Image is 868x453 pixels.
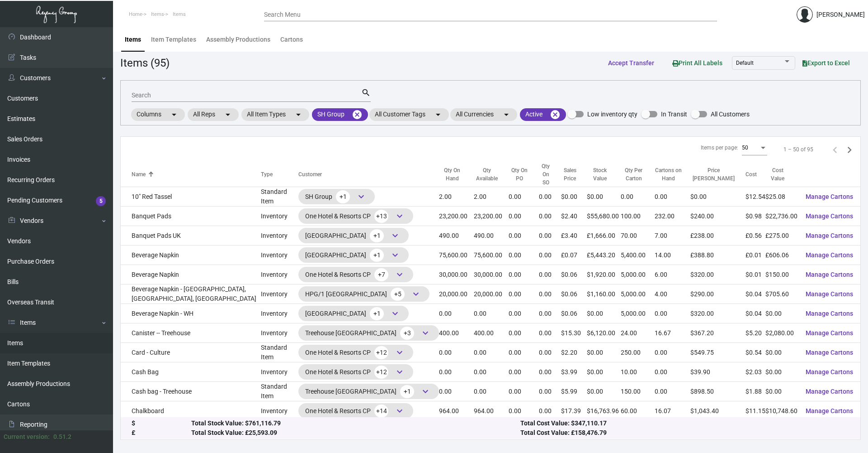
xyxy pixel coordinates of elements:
[665,54,730,71] button: Print All Labels
[561,362,587,382] td: $3.99
[587,207,621,226] td: $55,680.00
[439,323,474,343] td: 400.00
[765,343,798,362] td: $0.00
[587,382,621,401] td: $0.00
[745,401,765,421] td: $11.15
[806,290,853,298] span: Manage Cartons
[520,429,849,438] div: Total Cost Value: £158,476.79
[690,265,745,284] td: $320.00
[745,284,765,304] td: $0.04
[711,109,750,120] span: All Customers
[261,362,298,382] td: Inventory
[420,386,431,397] span: keyboard_arrow_down
[690,207,745,226] td: $240.00
[587,304,621,323] td: $0.00
[356,191,367,202] span: keyboard_arrow_down
[370,307,384,320] span: +1
[690,401,745,421] td: $1,043.40
[539,323,561,343] td: 0.00
[745,362,765,382] td: $2.03
[561,226,587,246] td: £3.40
[587,246,621,265] td: £5,443.20
[587,265,621,284] td: $1,920.00
[261,382,298,401] td: Standard Item
[690,284,745,304] td: $290.00
[745,323,765,343] td: $5.20
[520,419,849,429] div: Total Cost Value: $347,110.17
[621,343,655,362] td: 250.00
[509,304,539,323] td: 0.00
[765,362,798,382] td: $0.00
[121,265,261,284] td: Beverage Napkin
[439,246,474,265] td: 75,600.00
[191,419,520,429] div: Total Stock Value: $761,116.79
[132,429,191,438] div: £
[587,323,621,343] td: $6,120.00
[690,226,745,246] td: £238.00
[121,382,261,401] td: Cash bag - Treehouse
[222,109,233,120] mat-icon: arrow_drop_down
[655,226,690,246] td: 7.00
[439,304,474,323] td: 0.00
[539,162,553,187] div: Qty On SO
[621,166,646,183] div: Qty Per Carton
[621,401,655,421] td: 60.00
[420,328,431,338] span: keyboard_arrow_down
[132,170,261,178] div: Name
[151,35,196,44] div: Item Templates
[798,266,860,283] button: Manage Cartons
[369,108,449,121] mat-chip: All Customer Tags
[509,166,531,183] div: Qty On PO
[621,304,655,323] td: 5,000.00
[305,307,402,320] div: [GEOGRAPHIC_DATA]
[561,187,587,207] td: $0.00
[690,304,745,323] td: $320.00
[587,109,637,120] span: Low inventory qty
[587,166,613,183] div: Stock Value
[690,166,745,183] div: Price [PERSON_NAME]
[439,401,474,421] td: 964.00
[261,284,298,304] td: Inventory
[539,265,561,284] td: 0.00
[561,382,587,401] td: $5.99
[439,265,474,284] td: 30,000.00
[474,207,509,226] td: 23,200.00
[261,304,298,323] td: Inventory
[745,187,765,207] td: $12.54
[765,207,798,226] td: $22,736.00
[132,170,146,178] div: Name
[655,166,682,183] div: Cartons on Hand
[745,246,765,265] td: £0.01
[509,284,539,304] td: 0.00
[509,207,539,226] td: 0.00
[173,11,186,17] span: Items
[816,10,865,19] div: [PERSON_NAME]
[621,187,655,207] td: 0.00
[655,401,690,421] td: 16.07
[806,193,853,200] span: Manage Cartons
[261,246,298,265] td: Inventory
[509,187,539,207] td: 0.00
[121,226,261,246] td: Banquet Pads UK
[798,344,860,361] button: Manage Cartons
[783,145,813,154] div: 1 – 50 of 95
[121,362,261,382] td: Cash Bag
[509,265,539,284] td: 0.00
[121,343,261,362] td: Card - Culture
[806,388,853,395] span: Manage Cartons
[745,265,765,284] td: $0.01
[374,405,388,418] span: +14
[601,55,661,71] button: Accept Transfer
[520,108,566,121] mat-chip: Active
[439,226,474,246] td: 490.00
[587,284,621,304] td: $1,160.00
[305,365,406,379] div: One Hotel & Resorts CP
[561,207,587,226] td: $2.40
[539,284,561,304] td: 0.00
[206,35,270,44] div: Assembly Productions
[621,323,655,343] td: 24.00
[742,145,767,151] mat-select: Items per page:
[474,166,509,183] div: Qty Available
[655,304,690,323] td: 0.00
[561,343,587,362] td: $2.20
